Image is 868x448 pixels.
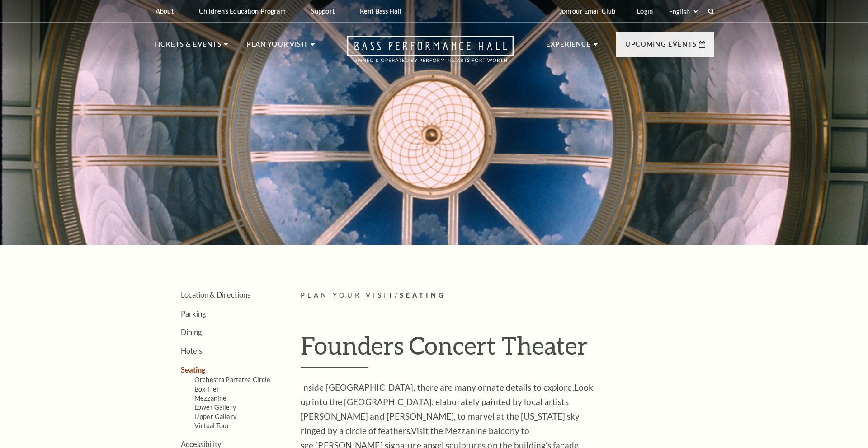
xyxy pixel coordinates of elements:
[301,331,714,368] h1: Founders Concert Theater
[181,290,250,299] a: Location & Directions
[625,39,697,55] p: Upcoming Events
[199,7,286,15] p: Children's Education Program
[400,291,446,299] span: Seating
[194,394,226,402] a: Mezzanine
[194,422,230,429] a: Virtual Tour
[667,7,699,16] select: Select:
[181,365,206,374] a: Seating
[246,39,308,55] p: Plan Your Visit
[360,7,401,15] p: Rent Bass Hall
[546,39,591,55] p: Experience
[181,328,202,336] a: Dining
[156,7,174,15] p: About
[154,39,222,55] p: Tickets & Events
[301,382,593,436] span: Look up into the [GEOGRAPHIC_DATA], elaborately painted by local artists [PERSON_NAME] and [PERSO...
[194,413,236,420] a: Upper Gallery
[301,290,714,301] p: /
[194,403,236,411] a: Lower Gallery
[181,309,206,318] a: Parking
[311,7,335,15] p: Support
[194,376,271,383] a: Orchestra Parterre Circle
[194,385,219,393] a: Box Tier
[181,346,202,355] a: Hotels
[301,291,395,299] span: Plan Your Visit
